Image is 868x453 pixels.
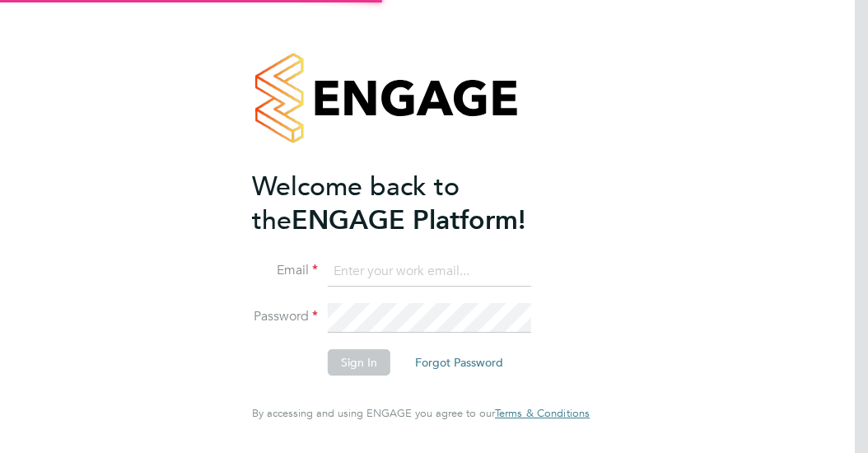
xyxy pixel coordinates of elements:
[252,308,318,325] label: Password
[252,262,318,279] label: Email
[328,349,390,376] button: Sign In
[402,349,516,376] button: Forgot Password
[328,257,531,287] input: Enter your work email...
[495,407,590,420] a: Terms & Conditions
[252,170,460,236] span: Welcome back to the
[495,406,590,420] span: Terms & Conditions
[252,406,590,420] span: By accessing and using ENGAGE you agree to our
[252,170,573,237] h2: ENGAGE Platform!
